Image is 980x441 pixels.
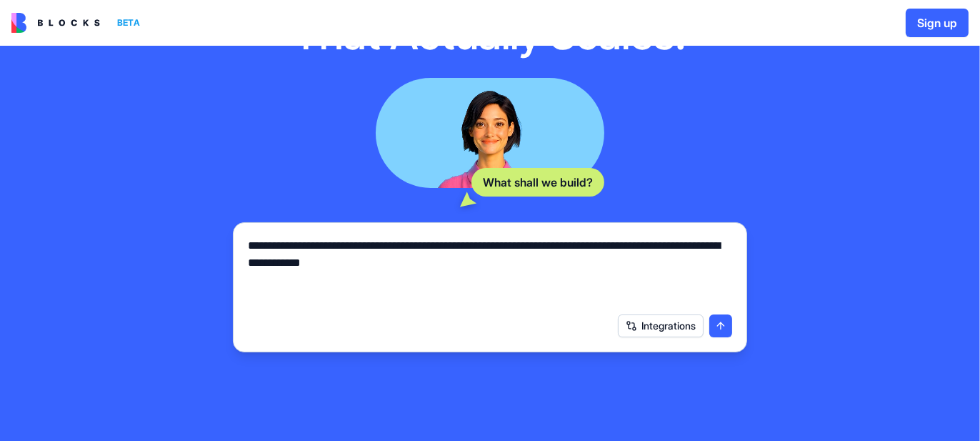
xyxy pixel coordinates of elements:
[618,314,704,337] button: Integrations
[906,9,969,37] button: Sign up
[11,13,100,33] img: logo
[11,13,146,33] a: BETA
[471,168,604,197] div: What shall we build?
[111,13,146,33] div: BETA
